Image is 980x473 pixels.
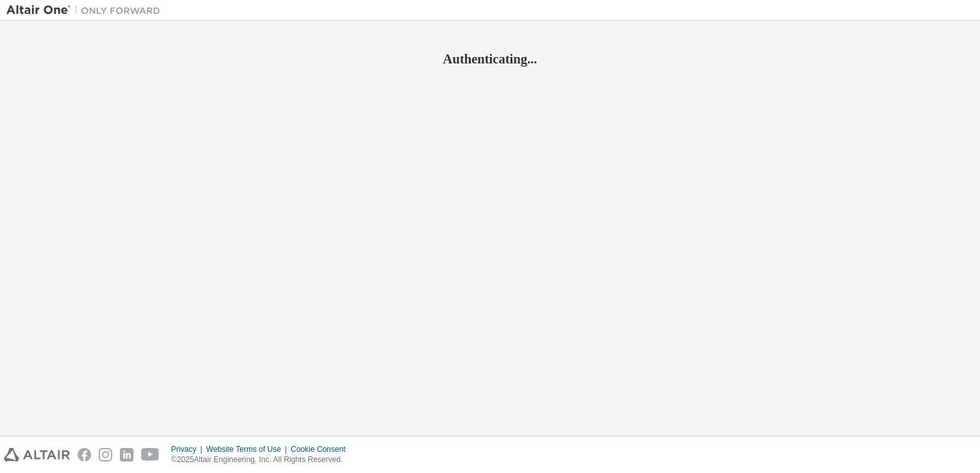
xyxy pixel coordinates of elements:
[171,454,353,465] p: © 2025 Altair Engineering, Inc. All Rights Reserved.
[4,448,70,461] img: altair_logo.svg
[171,444,206,454] div: Privacy
[6,51,974,67] h2: Authenticating...
[291,444,353,454] div: Cookie Consent
[99,448,112,461] img: instagram.svg
[6,4,167,17] img: Altair One
[78,448,91,461] img: facebook.svg
[141,448,160,461] img: youtube.svg
[120,448,133,461] img: linkedin.svg
[206,444,291,454] div: Website Terms of Use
